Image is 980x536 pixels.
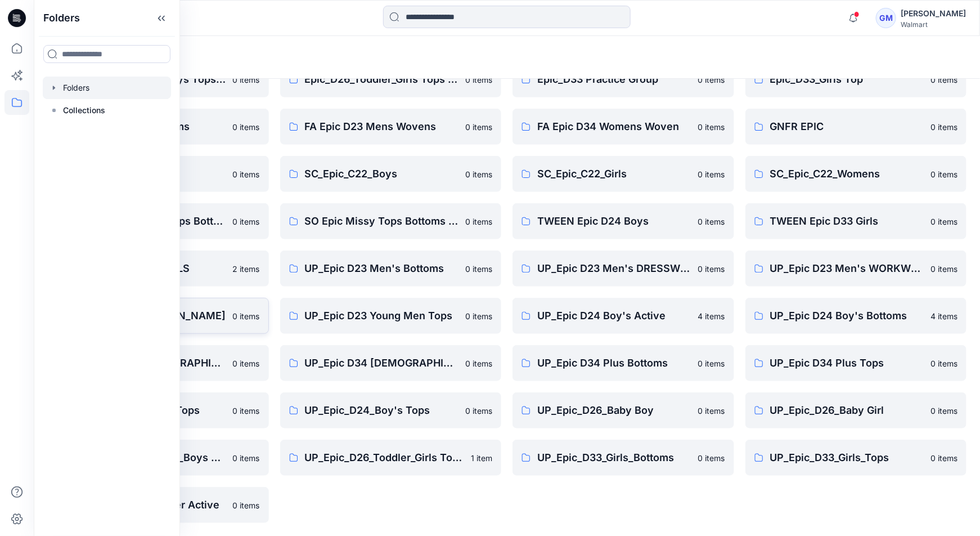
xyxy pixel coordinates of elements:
p: 0 items [930,405,957,417]
p: TWEEN Epic D33 Girls [770,213,924,229]
p: 0 items [698,168,725,180]
p: UP_Epic_D33_Girls_Bottoms [537,450,691,466]
p: 0 items [698,452,725,464]
a: FA Epic D34 Womens Woven0 items [513,109,734,145]
p: 0 items [233,405,260,417]
p: 0 items [233,499,260,511]
a: UP_Epic D34 [DEMOGRAPHIC_DATA] Top0 items [280,345,502,381]
p: SC_Epic_C22_Womens [770,166,924,182]
a: GNFR EPIC0 items [745,109,967,145]
p: FA Epic D34 Womens Woven [537,119,691,135]
a: UP_Epic_D33_Girls_Bottoms0 items [513,440,734,476]
p: UP_Epic D34 Plus Tops [770,355,924,371]
a: TWEEN Epic D24 Boys0 items [513,203,734,239]
p: UP_Epic D23 Young Men Tops [305,308,459,324]
a: UP_Epic_D26_Baby Boy0 items [513,392,734,428]
p: Collections [63,104,105,117]
p: 0 items [233,121,260,133]
p: 0 items [465,310,492,322]
a: UP_Epic_D26_Toddler_Girls Tops & Bottoms1 item [280,440,502,476]
p: 0 items [698,216,725,227]
p: 0 items [698,74,725,86]
p: UP_Epic_D24_Boy's Tops [305,403,459,418]
p: 0 items [930,74,957,86]
a: UP_Epic_D26_Baby Girl0 items [745,392,967,428]
a: UP_Epic D23 Young Men Tops0 items [280,298,502,334]
p: UP_Epic D23 Men's Bottoms [305,261,459,276]
p: 0 items [930,358,957,369]
p: UP_Epic_D26_Baby Girl [770,403,924,418]
p: 0 items [465,216,492,227]
p: UP_Epic D23 Men's DRESSWEAR [537,261,691,276]
p: UP_Epic D24 Boy's Bottoms [770,308,924,324]
a: UP_Epic D34 Plus Tops0 items [745,345,967,381]
p: 0 items [930,121,957,133]
a: SO Epic Missy Tops Bottoms Dress0 items [280,203,502,239]
p: 0 items [465,263,492,275]
p: 0 items [465,121,492,133]
p: 0 items [233,358,260,369]
a: FA Epic D23 Mens Wovens0 items [280,109,502,145]
a: UP_Epic D34 Plus Bottoms0 items [513,345,734,381]
p: Epic_D26_Toddler_Girls Tops & Bottoms [305,72,459,87]
a: TWEEN Epic D33 Girls0 items [745,203,967,239]
p: UP_Epic D34 Plus Bottoms [537,355,691,371]
p: 4 items [930,310,957,322]
a: UP_Epic D23 Men's DRESSWEAR0 items [513,251,734,287]
a: UP_Epic_D33_Girls_Tops0 items [745,440,967,476]
p: UP_Epic D24 Boy's Active [537,308,691,324]
p: 0 items [233,216,260,227]
p: 0 items [930,168,957,180]
a: SC_Epic_C22_Girls0 items [513,156,734,192]
p: TWEEN Epic D24 Boys [537,213,691,229]
a: UP_Epic D24 Boy's Bottoms4 items [745,298,967,334]
p: SC_Epic_C22_Girls [537,166,691,182]
p: 0 items [465,405,492,417]
div: GM [876,8,896,28]
p: 2 items [233,263,260,275]
p: UP_Epic_D26_Toddler_Girls Tops & Bottoms [305,450,465,466]
p: FA Epic D23 Mens Wovens [305,119,459,135]
a: UP_Epic_D24_Boy's Tops0 items [280,392,502,428]
p: SO Epic Missy Tops Bottoms Dress [305,213,459,229]
p: UP_Epic D34 [DEMOGRAPHIC_DATA] Top [305,355,459,371]
p: 0 items [698,121,725,133]
p: 0 items [698,263,725,275]
p: 0 items [698,405,725,417]
a: SC_Epic_C22_Boys0 items [280,156,502,192]
p: UP_Epic_D33_Girls_Tops [770,450,924,466]
p: 0 items [233,168,260,180]
p: GNFR EPIC [770,119,924,135]
a: UP_Epic D24 Boy's Active4 items [513,298,734,334]
p: 0 items [233,452,260,464]
div: Walmart [901,20,966,29]
p: 1 item [471,452,492,464]
p: UP_Epic D23 Men's WORKWEAR [770,261,924,276]
p: SC_Epic_C22_Boys [305,166,459,182]
p: 4 items [698,310,725,322]
p: Epic_D33_Girls Top [770,72,924,87]
p: UP_Epic_D26_Baby Boy [537,403,691,418]
a: SC_Epic_C22_Womens0 items [745,156,967,192]
a: Epic_D26_Toddler_Girls Tops & Bottoms0 items [280,61,502,97]
a: Epic_D33_Girls Top0 items [745,61,967,97]
p: 0 items [698,358,725,369]
a: UP_Epic D23 Men's WORKWEAR0 items [745,251,967,287]
a: Epic_D33 Practice Group0 items [513,61,734,97]
p: 0 items [465,74,492,86]
p: Epic_D33 Practice Group [537,72,691,87]
p: 0 items [930,263,957,275]
a: UP_Epic D23 Men's Bottoms0 items [280,251,502,287]
p: 0 items [465,358,492,369]
p: 0 items [930,216,957,227]
p: 0 items [930,452,957,464]
p: 0 items [465,168,492,180]
p: 0 items [233,310,260,322]
div: [PERSON_NAME] [901,7,966,20]
p: 0 items [233,74,260,86]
